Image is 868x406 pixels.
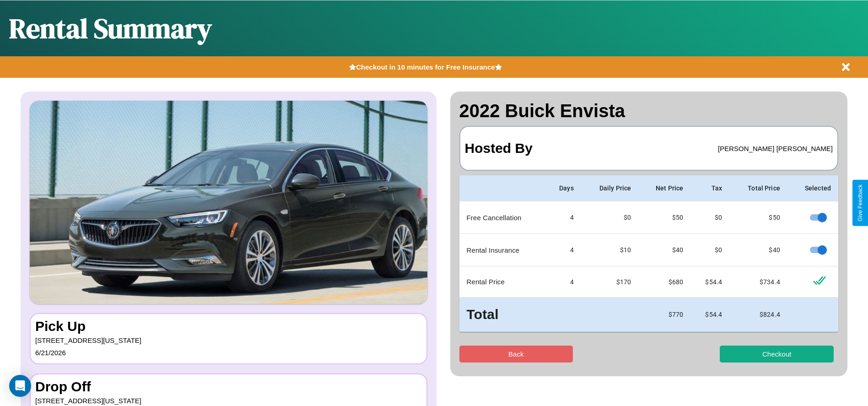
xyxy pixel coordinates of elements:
[545,201,581,234] td: 4
[9,10,212,47] h1: Rental Summary
[459,175,839,332] table: simple table
[35,334,422,346] p: [STREET_ADDRESS][US_STATE]
[638,175,690,201] th: Net Price
[35,346,422,359] p: 6 / 21 / 2026
[581,234,638,266] td: $10
[729,266,787,298] td: $ 734.4
[467,211,538,224] p: Free Cancellation
[467,305,538,325] h3: Total
[467,276,538,288] p: Rental Price
[581,175,638,201] th: Daily Price
[9,375,31,397] div: Open Intercom Messenger
[581,201,638,234] td: $0
[729,298,787,332] td: $ 824.4
[857,184,863,222] div: Give Feedback
[729,234,787,266] td: $ 40
[690,266,729,298] td: $ 54.4
[35,379,422,395] h3: Drop Off
[690,234,729,266] td: $0
[459,346,573,363] button: Back
[467,244,538,256] p: Rental Insurance
[690,298,729,332] td: $ 54.4
[638,298,690,332] td: $ 770
[787,175,838,201] th: Selected
[356,63,495,71] b: Checkout in 10 minutes for Free Insurance
[465,131,533,165] h3: Hosted By
[690,175,729,201] th: Tax
[638,201,690,234] td: $ 50
[545,234,581,266] td: 4
[720,346,834,363] button: Checkout
[729,201,787,234] td: $ 50
[690,201,729,234] td: $0
[459,101,839,121] h2: 2022 Buick Envista
[638,266,690,298] td: $ 680
[545,175,581,201] th: Days
[729,175,787,201] th: Total Price
[718,142,833,155] p: [PERSON_NAME] [PERSON_NAME]
[545,266,581,298] td: 4
[581,266,638,298] td: $ 170
[638,234,690,266] td: $ 40
[35,319,422,334] h3: Pick Up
